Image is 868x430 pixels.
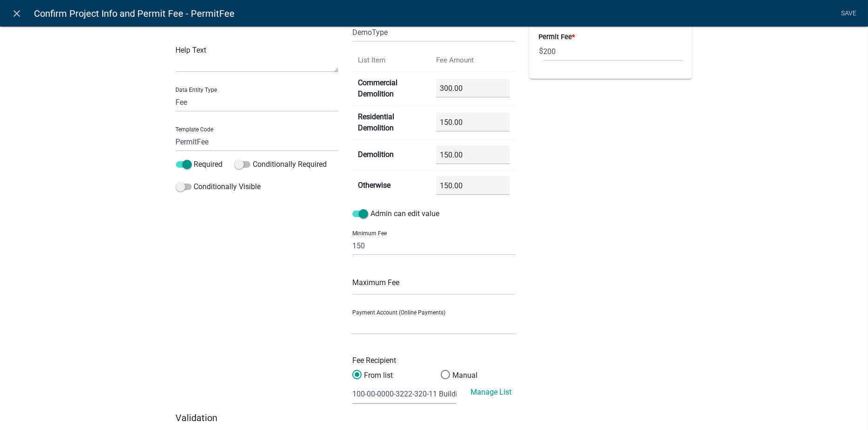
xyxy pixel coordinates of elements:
[352,139,431,170] th: Demolition
[441,370,478,381] label: Manual
[352,49,431,71] th: List Item
[235,159,327,170] label: Conditionally Required
[12,8,23,19] i: close
[471,388,511,396] a: Manage List
[538,42,544,61] span: $
[837,5,861,22] a: Save
[352,208,439,219] label: Admin can edit value
[352,105,431,139] th: Residential Demolition
[345,355,522,366] div: Fee Recipient
[431,49,515,71] th: Fee Amount
[176,181,261,192] label: Conditionally Visible
[176,159,223,170] label: Required
[352,370,393,381] label: From list
[34,4,235,23] span: Confirm Project Info and Permit Fee - PermitFee
[538,34,575,41] label: Permit Fee
[352,170,431,201] th: Otherwise
[176,412,693,423] h5: Validation
[352,71,431,105] th: Commercial Demolition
